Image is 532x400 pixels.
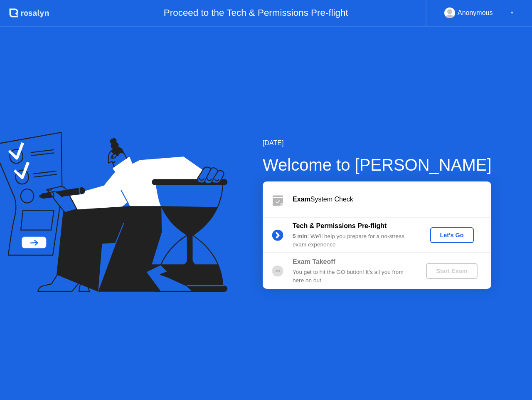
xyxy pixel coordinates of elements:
[293,258,335,265] b: Exam Takeoff
[433,232,470,239] div: Let's Go
[458,7,493,18] div: Anonymous
[293,232,412,249] div: : We’ll help you prepare for a no-stress exam experience
[263,138,492,148] div: [DATE]
[429,268,474,274] div: Start Exam
[510,7,514,18] div: ▼
[293,233,308,239] b: 5 min
[293,222,387,229] b: Tech & Permissions Pre-flight
[293,196,310,203] b: Exam
[426,263,477,279] button: Start Exam
[430,227,474,243] button: Let's Go
[293,268,412,285] div: You get to hit the GO button! It’s all you from here on out
[263,152,492,177] div: Welcome to [PERSON_NAME]
[293,194,491,204] div: System Check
